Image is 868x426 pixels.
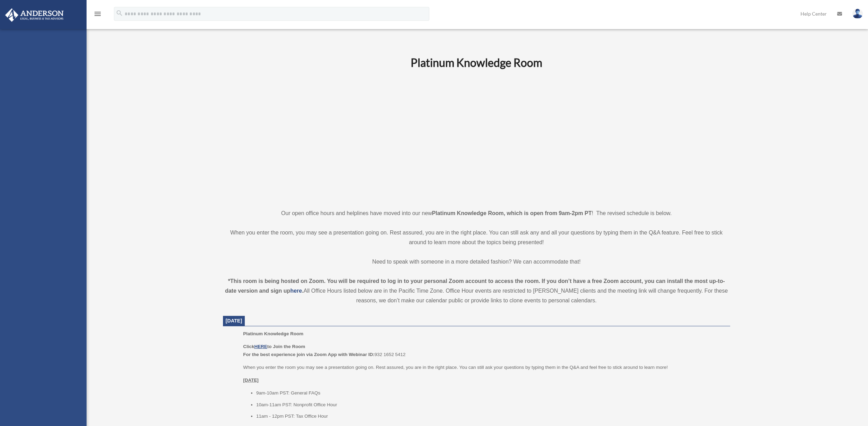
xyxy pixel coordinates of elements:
li: 9am-10am PST: General FAQs [256,389,725,397]
i: search [116,9,123,17]
a: menu [93,12,102,18]
i: menu [93,10,102,18]
div: All Office Hours listed below are in the Pacific Time Zone. Office Hour events are restricted to ... [223,276,730,305]
strong: . [302,288,303,294]
p: When you enter the room you may see a presentation going on. Rest assured, you are in the right p... [243,363,725,372]
span: [DATE] [226,318,242,323]
img: Anderson Advisors Platinum Portal [3,8,66,22]
b: Platinum Knowledge Room [411,56,542,69]
li: 11am - 12pm PST: Tax Office Hour [256,412,725,420]
li: 10am-11am PST: Nonprofit Office Hour [256,401,725,409]
b: For the best experience join via Zoom App with Webinar ID: [243,352,374,357]
iframe: 231110_Toby_KnowledgeRoom [373,79,580,196]
strong: *This room is being hosted on Zoom. You will be required to log in to your personal Zoom account ... [225,278,725,294]
p: 932 1652 5412 [243,343,725,359]
a: HERE [254,344,267,349]
p: Need to speak with someone in a more detailed fashion? We can accommodate that! [223,257,730,267]
p: Our open office hours and helplines have moved into our new ! The revised schedule is below. [223,208,730,218]
img: User Pic [852,9,863,19]
span: Platinum Knowledge Room [243,331,303,336]
b: Click to Join the Room [243,344,305,349]
u: [DATE] [243,378,259,383]
strong: Platinum Knowledge Room, which is open from 9am-2pm PT [432,210,592,216]
p: When you enter the room, you may see a presentation going on. Rest assured, you are in the right ... [223,228,730,247]
a: here [290,288,302,294]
